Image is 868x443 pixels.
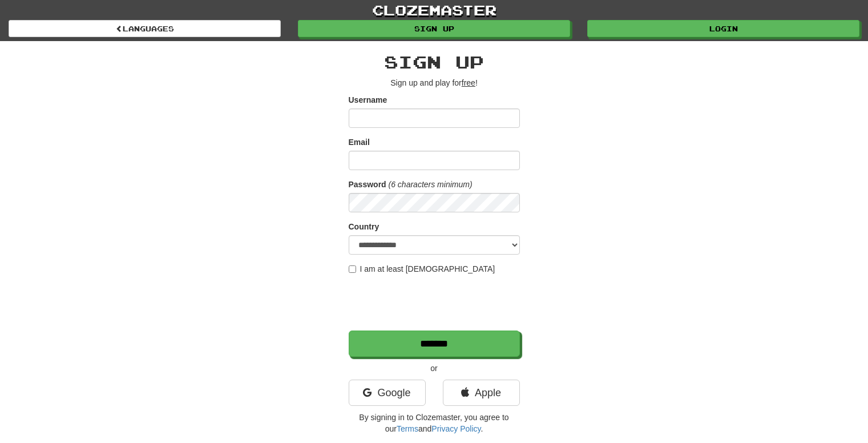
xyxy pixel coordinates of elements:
p: Sign up and play for ! [349,77,520,88]
a: Terms [397,424,418,433]
u: free [462,78,475,87]
label: Email [349,136,370,148]
label: Username [349,94,387,106]
a: Login [587,20,859,37]
input: I am at least [DEMOGRAPHIC_DATA] [349,265,356,273]
h2: Sign up [349,53,520,71]
a: Privacy Policy [431,424,481,433]
p: or [349,363,520,374]
label: Password [349,179,386,190]
a: Languages [9,20,281,37]
label: I am at least [DEMOGRAPHIC_DATA] [349,263,495,275]
p: By signing in to Clozemaster, you agree to our and . [349,412,520,434]
em: (6 characters minimum) [389,180,473,189]
a: Sign up [298,20,570,37]
iframe: reCAPTCHA [349,280,522,325]
a: Google [349,380,426,406]
a: Apple [443,380,520,406]
label: Country [349,221,380,232]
